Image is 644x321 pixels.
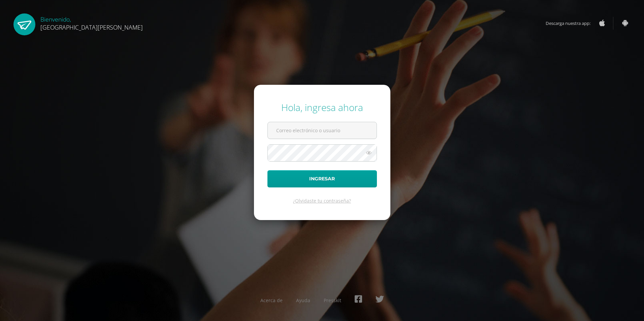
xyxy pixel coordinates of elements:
[324,297,341,304] a: Presskit
[546,17,597,30] span: Descarga nuestra app:
[268,122,377,139] input: Correo electrónico o usuario
[40,13,143,31] div: Bienvenido,
[267,101,377,114] div: Hola, ingresa ahora
[293,198,351,204] a: ¿Olvidaste tu contraseña?
[260,297,283,304] a: Acerca de
[40,23,143,31] span: [GEOGRAPHIC_DATA][PERSON_NAME]
[267,170,377,187] button: Ingresar
[296,297,310,304] a: Ayuda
